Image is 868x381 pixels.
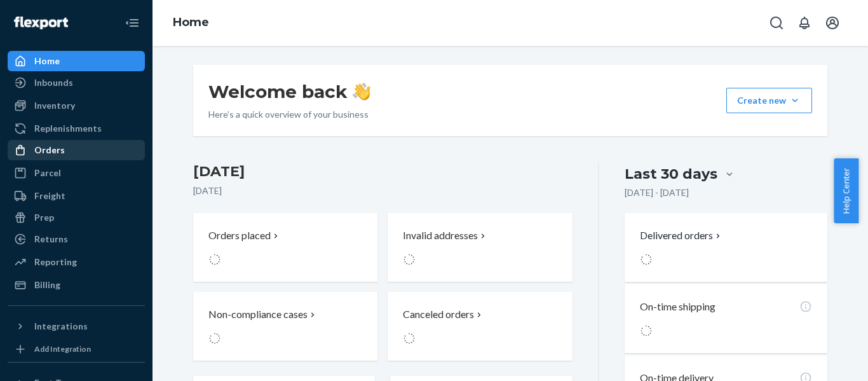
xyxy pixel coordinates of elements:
[208,80,370,103] h1: Welcome back
[8,140,145,160] a: Orders
[34,256,77,268] div: Reporting
[34,190,65,202] div: Freight
[193,162,573,182] h3: [DATE]
[34,343,91,354] div: Add Integration
[119,10,145,36] button: Close Navigation
[34,233,68,246] div: Returns
[34,76,73,89] div: Inbounds
[208,307,308,322] p: Non-compliance cases
[34,167,61,179] div: Parcel
[726,88,812,113] button: Create new
[820,10,845,36] button: Open account menu
[8,342,145,357] a: Add Integration
[353,83,370,100] img: hand-wave emoji
[403,228,478,243] p: Invalid addresses
[193,213,377,282] button: Orders placed
[764,10,789,36] button: Open Search Box
[193,184,573,197] p: [DATE]
[8,163,145,183] a: Parcel
[625,186,689,199] p: [DATE] - [DATE]
[8,95,145,116] a: Inventory
[34,144,65,156] div: Orders
[14,17,68,29] img: Flexport logo
[208,108,370,121] p: Here’s a quick overview of your business
[8,275,145,295] a: Billing
[34,122,102,135] div: Replenishments
[403,307,474,322] p: Canceled orders
[388,292,572,361] button: Canceled orders
[34,211,54,224] div: Prep
[34,55,60,67] div: Home
[34,279,60,291] div: Billing
[8,252,145,272] a: Reporting
[640,300,715,314] p: On-time shipping
[8,51,145,71] a: Home
[173,15,209,29] a: Home
[625,164,717,184] div: Last 30 days
[8,118,145,139] a: Replenishments
[388,213,572,282] button: Invalid addresses
[8,73,145,93] a: Inbounds
[834,158,858,223] button: Help Center
[8,316,145,336] button: Integrations
[792,10,817,36] button: Open notifications
[34,99,75,112] div: Inventory
[208,228,271,243] p: Orders placed
[8,229,145,249] a: Returns
[8,207,145,228] a: Prep
[193,292,377,361] button: Non-compliance cases
[8,186,145,206] a: Freight
[163,4,219,41] ol: breadcrumbs
[640,228,723,243] button: Delivered orders
[34,320,88,333] div: Integrations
